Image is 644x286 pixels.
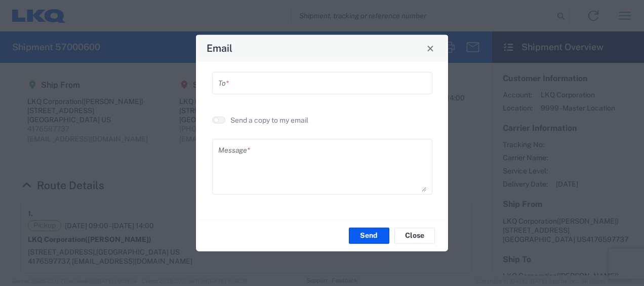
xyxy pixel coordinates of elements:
[423,41,437,55] button: Close
[207,41,232,55] h4: Email
[230,116,308,125] label: Send a copy to my email
[394,227,435,243] button: Close
[349,227,389,243] button: Send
